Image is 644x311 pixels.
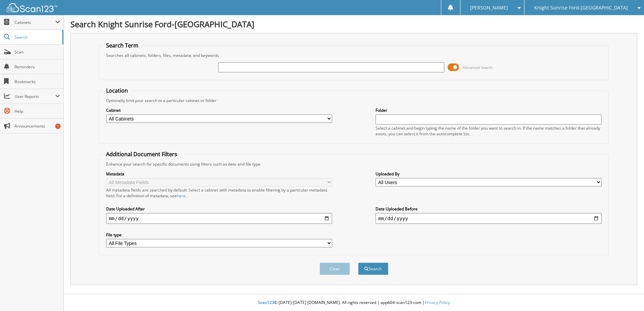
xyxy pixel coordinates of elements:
span: Scan123 [258,300,274,305]
div: Enhance your search for specific documents using filters such as date and file type. [103,161,605,167]
legend: Additional Document Filters [103,150,181,158]
span: Scan [14,49,60,55]
a: Privacy Policy [425,300,450,305]
div: Optionally limit your search to a particular cabinet or folder [103,98,605,103]
button: Search [358,263,388,275]
legend: Search Term [103,42,142,49]
div: Select a cabinet and begin typing the name of the folder you want to search in. If the name match... [376,125,602,137]
label: Folder [376,107,602,113]
label: Date Uploaded Before [376,206,602,212]
span: User Reports [14,94,55,99]
label: Date Uploaded After [106,206,332,212]
a: here [177,193,186,199]
div: Searches all cabinets, folders, files, metadata, and keywords [103,53,605,58]
div: 1 [55,124,61,129]
div: © [DATE]-[DATE] [DOMAIN_NAME]. All rights reserved | appb04-scan123-com | [64,295,644,311]
label: File type [106,232,332,238]
legend: Location [103,87,131,94]
span: Announcements [14,123,60,129]
span: Advanced Search [463,65,493,70]
button: Clear [320,263,350,275]
label: Metadata [106,171,332,177]
span: Search [14,34,59,40]
h1: Search Knight Sunrise Ford-[GEOGRAPHIC_DATA] [70,19,637,30]
span: Help [14,108,60,114]
span: Bookmarks [14,79,60,84]
div: All metadata fields are searched by default. Select a cabinet with metadata to enable filtering b... [106,187,332,199]
span: Knight Sunrise Ford-[GEOGRAPHIC_DATA] [534,6,628,10]
label: Uploaded By [376,171,602,177]
input: end [376,213,602,224]
span: [PERSON_NAME] [470,6,508,10]
input: start [106,213,332,224]
span: Reminders [14,64,60,70]
img: scan123-logo-white.svg [7,3,57,12]
label: Cabinet [106,107,332,113]
span: Cabinets [14,20,55,25]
